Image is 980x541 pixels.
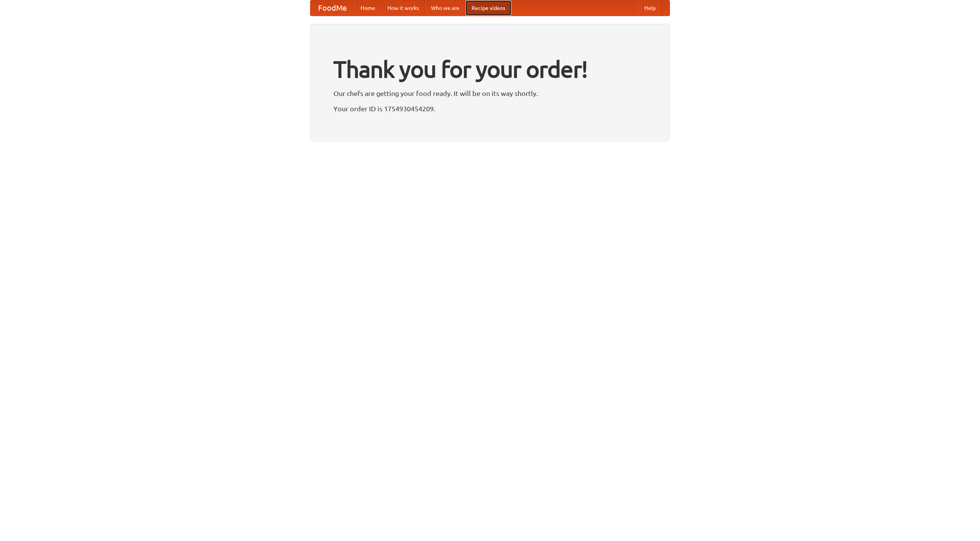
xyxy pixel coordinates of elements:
p: Your order ID is 1754930454209. [333,103,647,114]
a: How it works [381,0,425,16]
a: Recipe videos [465,0,511,16]
a: FoodMe [310,0,354,16]
a: Home [354,0,381,16]
p: Our chefs are getting your food ready. It will be on its way shortly. [333,88,647,99]
a: Help [638,0,662,16]
h1: Thank you for your order! [333,51,647,88]
a: Who we are [425,0,465,16]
